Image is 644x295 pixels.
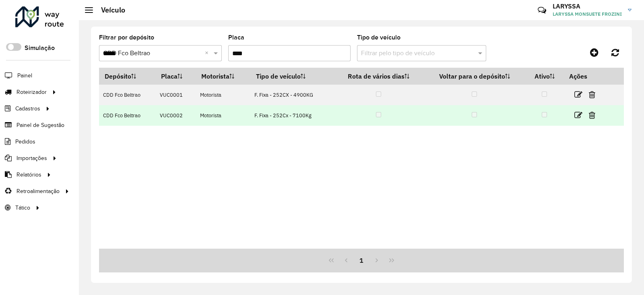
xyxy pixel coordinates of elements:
th: Depósito [99,68,156,85]
span: LARYSSA MONSUETE FROZINI [553,10,622,18]
span: Cadastros [15,104,40,113]
span: Pedidos [15,137,35,146]
th: Voltar para o depósito [424,68,525,85]
label: Placa [228,33,244,42]
a: Excluir [589,110,595,120]
span: Roteirizador [17,88,47,96]
label: Tipo de veículo [357,33,400,42]
span: Painel [17,71,32,80]
h3: LARYSSA [553,2,622,10]
a: Editar [574,110,582,120]
button: 1 [354,253,369,268]
label: Simulação [25,43,55,53]
td: Motorista [196,105,250,126]
td: VUC0001 [156,85,196,105]
th: Placa [156,68,196,85]
h2: Veículo [93,6,125,15]
span: Tático [15,204,30,212]
th: Ativo [525,68,564,85]
th: Ações [564,68,612,85]
span: Relatórios [17,170,41,179]
td: CDD Fco Beltrao [99,85,156,105]
a: Contato Rápido [533,2,551,19]
span: Importações [17,154,47,162]
th: Motorista [196,68,250,85]
td: Motorista [196,85,250,105]
span: Clear all [205,48,212,58]
span: Painel de Sugestão [17,121,64,129]
td: F. Fixa - 252CX - 4900KG [250,85,334,105]
td: VUC0002 [156,105,196,126]
th: Tipo de veículo [250,68,334,85]
span: Retroalimentação [17,187,60,195]
a: Excluir [589,89,595,100]
th: Rota de vários dias [334,68,424,85]
label: Filtrar por depósito [99,33,154,42]
a: Editar [574,89,582,100]
td: CDD Fco Beltrao [99,105,156,126]
td: F. Fixa - 252Cx - 7100Kg [250,105,334,126]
